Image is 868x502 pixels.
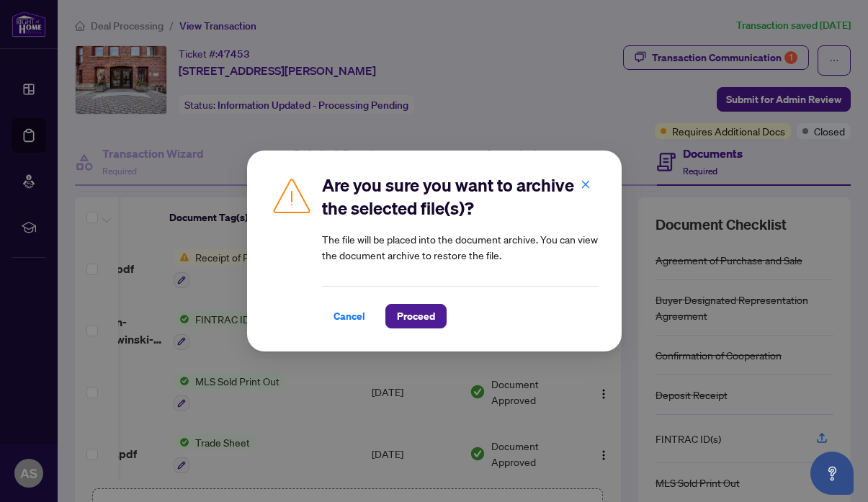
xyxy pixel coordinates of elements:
button: Open asap [810,452,854,495]
article: The file will be placed into the document archive. You can view the document archive to restore t... [322,231,599,263]
span: close [581,179,591,189]
button: Cancel [322,304,377,328]
h2: Are you sure you want to archive the selected file(s)? [322,174,599,220]
span: Proceed [397,305,435,328]
span: Cancel [334,305,365,328]
button: Proceed [385,304,447,328]
img: Caution Icon [270,174,313,217]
